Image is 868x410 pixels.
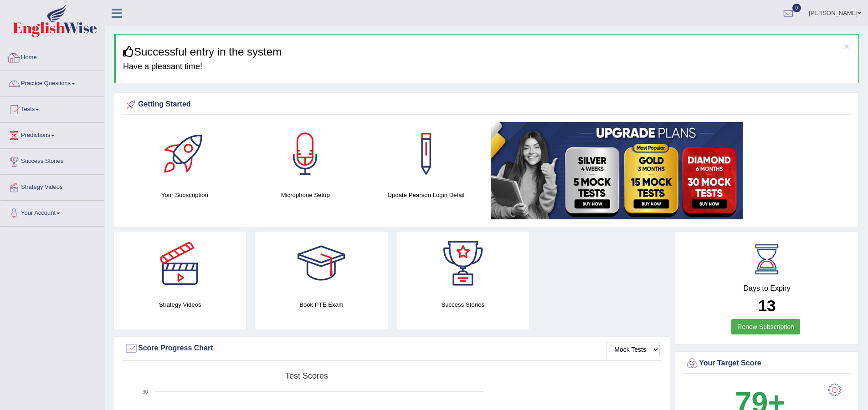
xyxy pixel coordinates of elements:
img: small5.jpg [491,122,743,219]
h4: Days to Expiry [685,284,848,293]
h4: Success Stories [397,300,529,309]
a: Tests [0,97,104,120]
button: × [844,41,849,51]
a: Renew Subscription [731,319,800,334]
a: Home [0,45,104,68]
a: Practice Questions [0,71,104,94]
text: 90 [143,389,148,395]
div: Your Target Score [685,357,848,370]
b: 13 [758,297,776,314]
a: Success Stories [0,149,104,172]
h4: Book PTE Exam [255,300,387,309]
div: Score Progress Chart [124,342,660,355]
div: Getting Started [124,98,848,111]
h4: Have a pleasant time! [123,62,852,71]
tspan: Test scores [285,371,328,380]
a: Strategy Videos [0,175,104,197]
a: Your Account [0,201,104,223]
h4: Your Subscription [129,190,241,200]
span: 0 [792,4,801,12]
h4: Update Pearson Login Detail [370,190,482,200]
h4: Strategy Videos [114,300,246,309]
a: Predictions [0,123,104,146]
h4: Microphone Setup [250,190,361,200]
h3: Successful entry in the system [123,46,852,58]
